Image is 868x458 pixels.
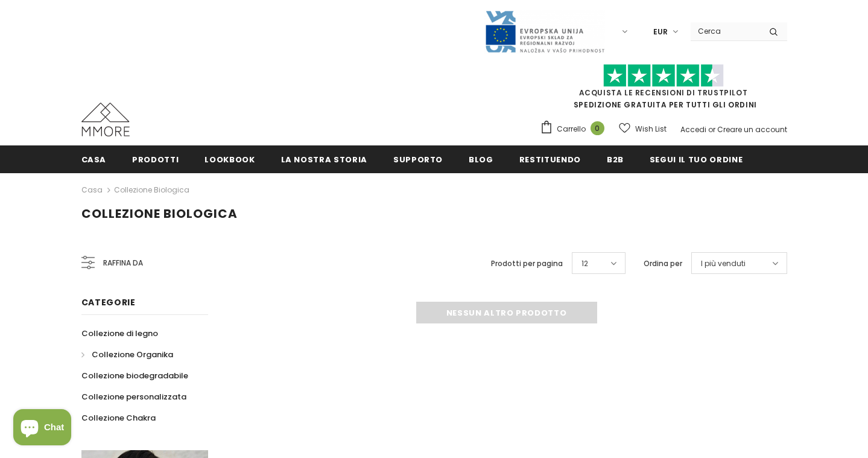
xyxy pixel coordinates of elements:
[519,145,581,173] a: Restituendo
[635,123,667,135] span: Wish List
[691,22,760,40] input: Search Site
[484,10,605,54] img: Javni Razpis
[717,124,787,135] a: Creare un account
[81,391,186,402] span: Collezione personalizzata
[204,145,255,173] a: Lookbook
[393,145,443,173] a: supporto
[644,258,682,270] label: Ordina per
[708,124,715,135] span: or
[491,258,563,270] label: Prodotti per pagina
[469,154,493,165] span: Blog
[92,349,173,360] span: Collezione Organika
[81,365,188,386] a: Collezione biodegradabile
[81,183,103,197] a: Casa
[81,296,136,308] span: Categorie
[81,386,186,407] a: Collezione personalizzata
[81,154,107,165] span: Casa
[557,123,586,135] span: Carrello
[393,154,443,165] span: supporto
[540,120,610,138] a: Carrello 0
[132,145,179,173] a: Prodotti
[519,154,581,165] span: Restituendo
[114,185,189,195] a: Collezione biologica
[607,154,624,165] span: B2B
[132,154,179,165] span: Prodotti
[469,145,493,173] a: Blog
[581,258,588,270] span: 12
[81,103,130,136] img: Casi MMORE
[81,407,156,428] a: Collezione Chakra
[204,154,255,165] span: Lookbook
[680,124,706,135] a: Accedi
[579,87,748,98] a: Acquista le recensioni di TrustPilot
[650,145,743,173] a: Segui il tuo ordine
[484,26,605,36] a: Javni Razpis
[281,145,367,173] a: La nostra storia
[607,145,624,173] a: B2B
[81,145,107,173] a: Casa
[81,328,158,339] span: Collezione di legno
[81,370,188,381] span: Collezione biodegradabile
[591,121,604,135] span: 0
[701,258,746,270] span: I più venduti
[81,412,156,424] span: Collezione Chakra
[603,64,724,87] img: Fidati di Pilot Stars
[650,154,743,165] span: Segui il tuo ordine
[281,154,367,165] span: La nostra storia
[10,409,75,448] inbox-online-store-chat: Shopify online store chat
[103,256,143,270] span: Raffina da
[619,118,667,139] a: Wish List
[653,26,668,38] span: EUR
[81,344,173,365] a: Collezione Organika
[81,323,158,344] a: Collezione di legno
[540,69,787,110] span: SPEDIZIONE GRATUITA PER TUTTI GLI ORDINI
[81,205,238,222] span: Collezione biologica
